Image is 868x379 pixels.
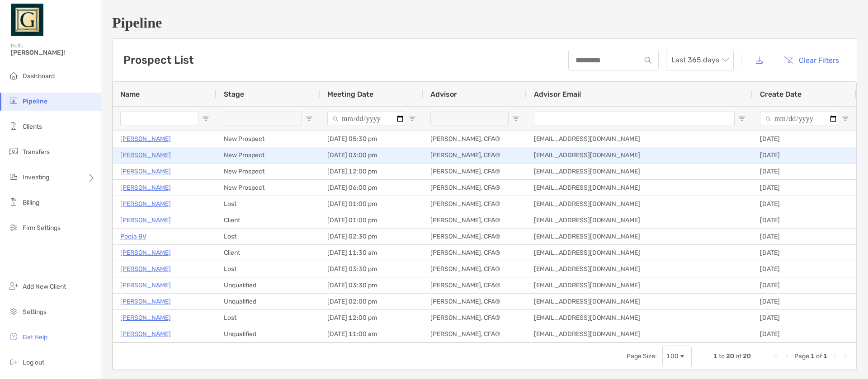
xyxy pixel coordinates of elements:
[23,199,39,206] span: Billing
[23,72,55,80] span: Dashboard
[736,352,741,360] span: of
[120,112,198,126] input: Name Filter Input
[423,147,527,163] div: [PERSON_NAME], CFA®
[645,57,651,64] img: input icon
[320,196,423,212] div: [DATE] 01:00 pm
[760,90,802,98] span: Create Date
[719,352,725,360] span: to
[753,245,856,261] div: [DATE]
[527,245,753,261] div: [EMAIL_ADDRESS][DOMAIN_NAME]
[671,50,728,70] span: Last 365 days
[120,133,171,145] a: [PERSON_NAME]
[120,215,171,226] a: [PERSON_NAME]
[534,90,581,98] span: Advisor Email
[217,245,320,261] div: Client
[120,166,171,177] a: [PERSON_NAME]
[217,212,320,228] div: Client
[423,245,527,261] div: [PERSON_NAME], CFA®
[8,331,19,342] img: get-help icon
[423,164,527,179] div: [PERSON_NAME], CFA®
[726,352,734,360] span: 20
[423,212,527,228] div: [PERSON_NAME], CFA®
[320,229,423,244] div: [DATE] 02:30 pm
[738,115,745,122] button: Open Filter Menu
[8,171,19,182] img: investing icon
[773,353,780,360] div: First Page
[320,277,423,293] div: [DATE] 03:30 pm
[327,90,373,98] span: Meeting Date
[534,112,735,126] input: Advisor Email Filter Input
[527,326,753,342] div: [EMAIL_ADDRESS][DOMAIN_NAME]
[112,14,857,31] h1: Pipeline
[120,90,140,98] span: Name
[320,310,423,326] div: [DATE] 12:00 pm
[23,359,44,366] span: Log out
[423,229,527,244] div: [PERSON_NAME], CFA®
[823,352,827,360] span: 1
[753,229,856,244] div: [DATE]
[753,164,856,179] div: [DATE]
[753,131,856,147] div: [DATE]
[713,352,717,360] span: 1
[423,326,527,342] div: [PERSON_NAME], CFA®
[120,247,171,258] a: [PERSON_NAME]
[217,326,320,342] div: Unqualified
[23,98,47,105] span: Pipeline
[527,229,753,244] div: [EMAIL_ADDRESS][DOMAIN_NAME]
[811,352,815,360] span: 1
[120,182,171,193] a: [PERSON_NAME]
[753,261,856,277] div: [DATE]
[120,296,171,307] a: [PERSON_NAME]
[527,212,753,228] div: [EMAIL_ADDRESS][DOMAIN_NAME]
[8,95,19,106] img: pipeline icon
[423,196,527,212] div: [PERSON_NAME], CFA®
[8,281,19,291] img: add_new_client icon
[306,115,313,122] button: Open Filter Menu
[23,173,49,181] span: Investing
[120,263,171,275] p: [PERSON_NAME]
[753,212,856,228] div: [DATE]
[120,280,171,291] p: [PERSON_NAME]
[760,112,838,126] input: Create Date Filter Input
[527,131,753,147] div: [EMAIL_ADDRESS][DOMAIN_NAME]
[23,283,66,290] span: Add New Client
[320,212,423,228] div: [DATE] 01:00 pm
[8,70,19,81] img: dashboard icon
[753,310,856,326] div: [DATE]
[527,196,753,212] div: [EMAIL_ADDRESS][DOMAIN_NAME]
[423,294,527,309] div: [PERSON_NAME], CFA®
[217,147,320,163] div: New Prospect
[217,294,320,309] div: Unqualified
[783,353,791,360] div: Previous Page
[320,164,423,179] div: [DATE] 12:00 pm
[423,261,527,277] div: [PERSON_NAME], CFA®
[430,90,457,98] span: Advisor
[217,164,320,179] div: New Prospect
[753,196,856,212] div: [DATE]
[423,277,527,293] div: [PERSON_NAME], CFA®
[23,308,47,316] span: Settings
[753,326,856,342] div: [DATE]
[423,310,527,326] div: [PERSON_NAME], CFA®
[666,352,679,360] div: 100
[23,224,61,232] span: Firm Settings
[120,198,171,210] p: [PERSON_NAME]
[423,131,527,147] div: [PERSON_NAME], CFA®
[320,326,423,342] div: [DATE] 11:00 am
[527,310,753,326] div: [EMAIL_ADDRESS][DOMAIN_NAME]
[753,180,856,196] div: [DATE]
[831,353,838,360] div: Next Page
[120,231,146,242] a: Pooja BV
[23,148,50,156] span: Transfers
[320,147,423,163] div: [DATE] 03:00 pm
[527,147,753,163] div: [EMAIL_ADDRESS][DOMAIN_NAME]
[120,312,171,323] a: [PERSON_NAME]
[527,294,753,309] div: [EMAIL_ADDRESS][DOMAIN_NAME]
